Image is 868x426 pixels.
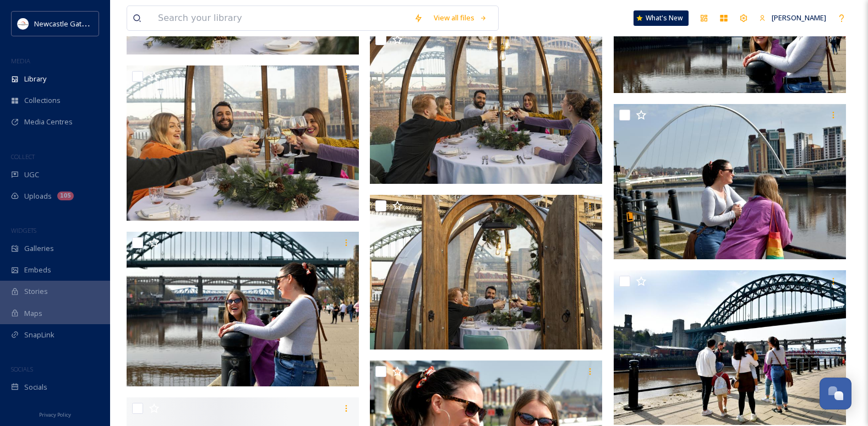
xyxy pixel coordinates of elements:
[34,18,135,29] span: Newcastle Gateshead Initiative
[370,195,602,350] img: 053 NGI Winter.JPG
[754,7,832,29] a: [PERSON_NAME]
[11,57,30,65] span: MEDIA
[11,152,35,161] span: COLLECT
[57,192,74,200] div: 105
[24,286,48,297] span: Stories
[18,18,29,29] img: DqD9wEUd_400x400.jpg
[634,10,689,26] a: What's New
[428,7,493,29] a: View all files
[614,270,846,425] img: NGI, Visit England (22).jpg
[11,365,33,373] span: SOCIALS
[24,95,61,106] span: Collections
[24,330,54,340] span: SnapLink
[11,226,36,234] span: WIDGETS
[127,232,359,387] img: NGI - Visit England 3 (24).jpg
[152,6,408,30] input: Search your library
[24,170,39,180] span: UGC
[24,265,51,275] span: Embeds
[24,382,47,392] span: Socials
[24,117,73,127] span: Media Centres
[39,411,71,418] span: Privacy Policy
[24,74,46,84] span: Library
[820,378,851,409] button: Open Chat
[24,191,52,201] span: Uploads
[24,308,42,319] span: Maps
[24,243,54,254] span: Galleries
[127,65,359,221] img: 054 NGI Winter.JPG
[772,13,826,23] span: [PERSON_NAME]
[370,29,602,184] img: 051 NGI Winter.JPG
[39,407,71,420] a: Privacy Policy
[614,104,846,259] img: NGI - Visit England 3 (23).jpg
